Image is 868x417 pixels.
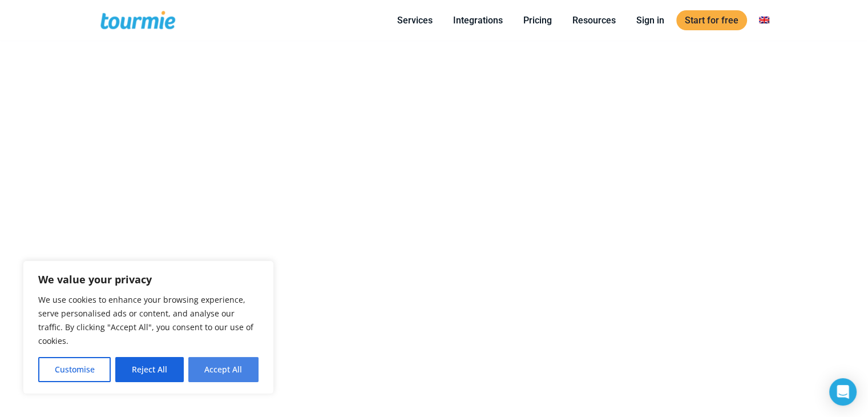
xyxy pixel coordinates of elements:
p: We use cookies to enhance your browsing experience, serve personalised ads or content, and analys... [38,293,259,348]
button: Accept All [188,357,259,382]
a: Sign in [628,13,673,27]
a: Resources [564,13,624,27]
a: Services [389,13,441,27]
a: Integrations [445,13,511,27]
button: Customise [38,357,111,382]
div: Open Intercom Messenger [829,378,857,406]
button: Reject All [115,357,183,382]
a: Pricing [515,13,560,27]
p: We value your privacy [38,272,259,286]
a: Start for free [676,10,747,30]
